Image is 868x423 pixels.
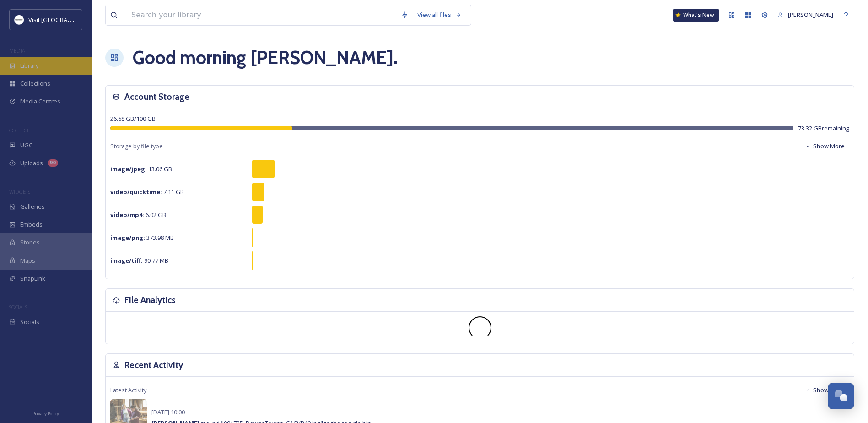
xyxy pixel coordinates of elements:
span: 13.06 GB [110,165,172,173]
span: 6.02 GB [110,211,166,219]
h3: Account Storage [124,90,189,103]
span: COLLECT [9,127,29,134]
h3: File Analytics [124,293,176,307]
div: 90 [48,159,58,167]
span: 373.98 MB [110,233,174,242]
a: Privacy Policy [32,407,59,418]
span: Media Centres [20,97,60,106]
strong: video/quicktime : [110,188,162,196]
span: Privacy Policy [32,411,59,417]
span: MEDIA [9,47,25,54]
span: Visit [GEOGRAPHIC_DATA] [28,15,99,24]
span: 7.11 GB [110,188,184,196]
strong: image/tiff : [110,256,143,265]
button: Show More [801,137,849,155]
span: Library [20,61,38,70]
span: WIDGETS [9,188,30,195]
a: View all files [413,6,466,24]
span: UGC [20,141,32,150]
span: Galleries [20,202,45,211]
span: 90.77 MB [110,256,168,265]
input: Search your library [127,5,396,25]
span: SOCIALS [9,304,27,310]
a: What's New [673,9,719,22]
span: Collections [20,79,50,88]
span: Latest Activity [110,386,146,395]
strong: image/png : [110,233,145,242]
span: SnapLink [20,274,45,283]
h1: Good morning [PERSON_NAME] . [133,44,398,71]
button: Open Chat [828,383,854,409]
h3: Recent Activity [124,358,183,372]
span: Embeds [20,220,43,229]
span: [DATE] 10:00 [151,408,185,416]
span: Stories [20,238,40,247]
span: Socials [20,318,39,326]
span: Maps [20,256,35,265]
span: 26.68 GB / 100 GB [110,114,156,123]
a: [PERSON_NAME] [773,6,838,24]
img: Circle%20Logo.png [15,15,24,24]
span: [PERSON_NAME] [788,11,833,19]
span: 73.32 GB remaining [798,124,849,133]
span: Uploads [20,159,43,168]
strong: image/jpeg : [110,165,147,173]
span: Storage by file type [110,142,163,151]
strong: video/mp4 : [110,211,144,219]
button: Show More [801,381,849,399]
